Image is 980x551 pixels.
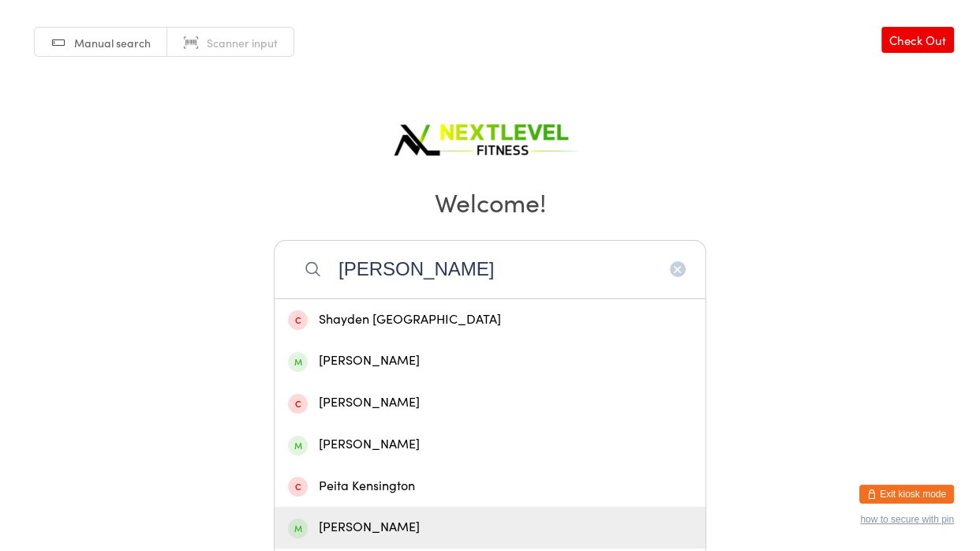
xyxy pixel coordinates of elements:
div: [PERSON_NAME] [288,350,692,372]
div: [PERSON_NAME] [288,392,692,414]
div: [PERSON_NAME] [288,517,692,538]
a: Check Out [881,27,954,53]
button: Exit kiosk mode [859,485,954,504]
div: Shayden [GEOGRAPHIC_DATA] [288,309,692,331]
span: Manual search [74,35,151,51]
input: Search [274,240,706,298]
div: [PERSON_NAME] [288,434,692,455]
div: Peita Kensington [288,476,692,497]
button: how to secure with pin [860,514,954,525]
h2: Welcome! [16,184,964,219]
span: Scanner input [207,35,278,51]
img: Next Level Fitness [391,111,589,162]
